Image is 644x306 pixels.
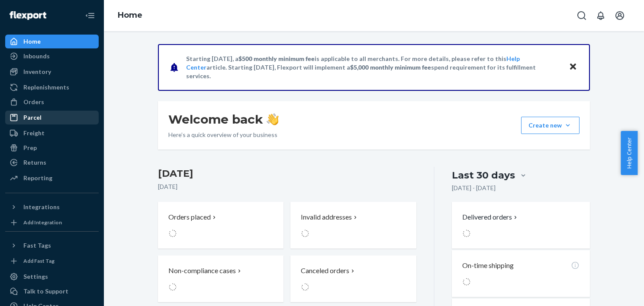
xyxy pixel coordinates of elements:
div: Inventory [23,67,51,76]
div: Returns [23,158,46,167]
div: Add Integration [23,219,62,226]
p: On-time shipping [462,261,514,271]
div: Orders [23,98,44,106]
div: Last 30 days [452,169,515,182]
p: Invalid addresses [301,212,352,222]
img: Flexport logo [10,11,46,20]
a: Inventory [5,65,99,79]
p: Non-compliance cases [168,266,236,276]
button: Open notifications [592,7,609,24]
div: Add Fast Tag [23,257,55,265]
button: Help Center [621,131,638,175]
button: Close Navigation [81,7,99,24]
div: Parcel [23,113,42,122]
div: Inbounds [23,52,50,61]
a: Replenishments [5,80,99,94]
div: Home [23,37,41,46]
button: Open account menu [611,7,628,24]
div: Reporting [23,174,52,182]
h1: Welcome back [168,112,279,127]
span: $500 monthly minimum fee [238,55,315,62]
div: Talk to Support [23,287,68,296]
div: Freight [23,129,45,137]
a: Add Integration [5,217,99,228]
button: Canceled orders [290,255,416,302]
button: Delivered orders [462,212,519,222]
div: Settings [23,272,48,281]
a: Home [118,10,142,20]
div: Fast Tags [23,241,51,250]
div: Integrations [23,203,60,211]
button: Open Search Box [573,7,590,24]
a: Orders [5,95,99,109]
p: Canceled orders [301,266,349,276]
a: Freight [5,126,99,140]
a: Add Fast Tag [5,256,99,266]
p: Here’s a quick overview of your business [168,131,279,139]
p: [DATE] [158,182,416,191]
button: Invalid addresses [290,202,416,249]
button: Create new [521,117,580,134]
button: Fast Tags [5,239,99,252]
div: Prep [23,143,37,152]
a: Parcel [5,111,99,124]
span: $5,000 monthly minimum fee [350,64,431,71]
p: Starting [DATE], a is applicable to all merchants. For more details, please refer to this article... [186,54,560,80]
a: Talk to Support [5,284,99,298]
p: Orders placed [168,212,211,222]
a: Inbounds [5,49,99,63]
a: Prep [5,141,99,155]
img: hand-wave emoji [267,113,279,125]
button: Orders placed [158,202,283,249]
a: Reporting [5,171,99,185]
div: Replenishments [23,83,69,92]
p: [DATE] - [DATE] [452,184,496,192]
button: Non-compliance cases [158,255,283,302]
a: Home [5,35,99,48]
ol: breadcrumbs [111,3,149,28]
a: Returns [5,156,99,169]
h3: [DATE] [158,167,416,181]
button: Integrations [5,200,99,214]
button: Close [567,61,579,73]
a: Settings [5,270,99,284]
